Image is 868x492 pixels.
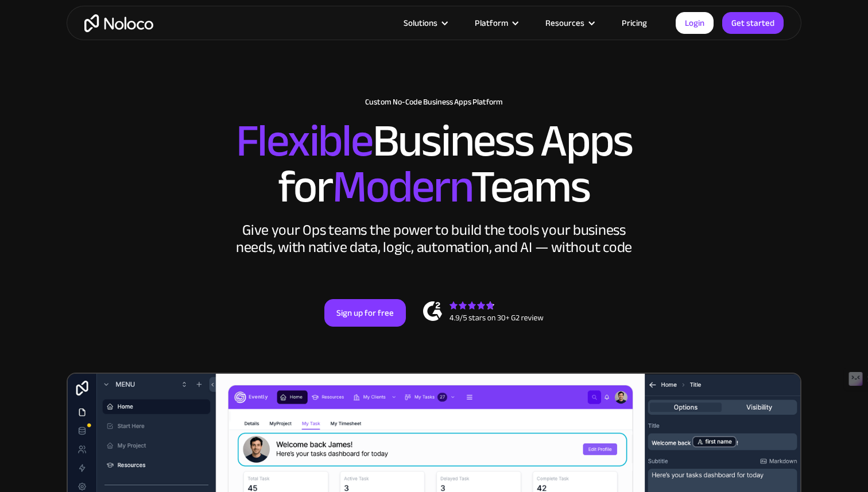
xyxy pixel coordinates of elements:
div: Resources [531,16,607,30]
div: Solutions [389,16,460,30]
a: Pricing [607,16,661,30]
h2: Business Apps for Teams [78,118,790,210]
div: Platform [475,16,508,30]
a: home [84,14,153,32]
span: Modern [332,144,471,230]
div: Give your Ops teams the power to build the tools your business needs, with native data, logic, au... [233,222,635,256]
a: Sign up for free [324,299,406,327]
a: Login [676,12,714,34]
div: Solutions [404,16,437,30]
div: Platform [460,16,531,30]
span: Flexible [236,98,373,184]
a: Get started [722,12,784,34]
div: Resources [545,16,584,30]
h1: Custom No-Code Business Apps Platform [78,98,790,107]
